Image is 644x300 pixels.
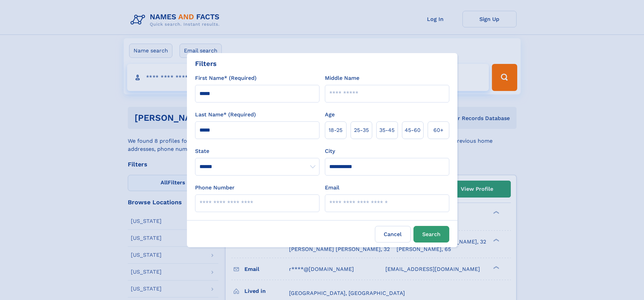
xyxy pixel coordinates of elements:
label: Cancel [375,226,411,243]
label: Age [325,111,335,119]
label: City [325,147,335,155]
label: Email [325,184,339,192]
span: 60+ [433,126,444,134]
span: 35‑45 [379,126,395,134]
span: 18‑25 [329,126,342,134]
label: First Name* (Required) [195,74,257,82]
label: Last Name* (Required) [195,111,256,119]
div: Filters [195,59,217,69]
label: State [195,147,319,155]
label: Middle Name [325,74,359,82]
span: 25‑35 [354,126,369,134]
button: Search [413,226,449,243]
label: Phone Number [195,184,235,192]
span: 45‑60 [405,126,421,134]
